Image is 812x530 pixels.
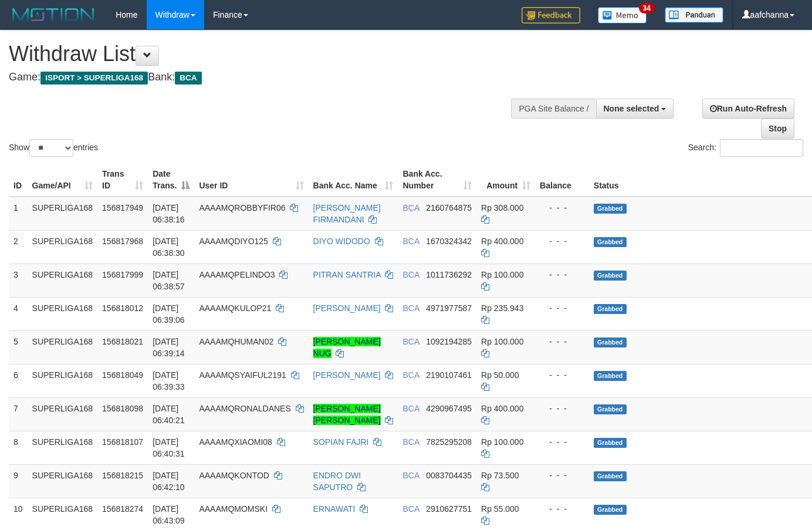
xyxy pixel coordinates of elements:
span: Copy 1670324342 to clipboard [426,237,472,246]
h1: Withdraw List [9,42,530,66]
td: SUPERLIGA168 [28,197,98,231]
td: SUPERLIGA168 [28,431,98,464]
div: - - - [540,403,584,414]
td: SUPERLIGA168 [28,397,98,431]
td: SUPERLIGA168 [28,464,98,498]
div: PGA Site Balance / [511,99,596,119]
div: - - - [540,202,584,214]
span: Grabbed [594,371,627,381]
a: ENDRO DWI SAPUTRO [313,471,361,492]
span: Rp 55.000 [481,504,519,514]
span: Copy 2910627751 to clipboard [426,504,472,514]
span: AAAAMQXIAOMI08 [199,437,272,447]
td: 1 [9,197,28,231]
span: [DATE] 06:39:33 [153,370,185,391]
span: Rp 400.000 [481,404,523,413]
td: 9 [9,464,28,498]
td: SUPERLIGA168 [28,230,98,264]
span: 156817999 [102,270,143,279]
span: [DATE] 06:40:31 [153,437,185,458]
span: BCA [402,203,419,212]
span: BCA [402,504,419,514]
a: Run Auto-Refresh [702,99,794,119]
span: [DATE] 06:42:10 [153,471,185,492]
th: Game/API: activate to sort column ascending [28,163,98,197]
span: BCA [402,303,419,313]
td: SUPERLIGA168 [28,264,98,297]
div: - - - [540,369,584,381]
th: Bank Acc. Number: activate to sort column ascending [398,163,476,197]
span: AAAAMQMOMSKI [199,504,268,514]
div: - - - [540,302,584,314]
a: PITRAN SANTRIA [313,270,381,279]
span: Rp 73.500 [481,471,519,480]
th: Balance [535,163,589,197]
td: 6 [9,364,28,397]
span: AAAAMQKULOP21 [199,303,271,313]
td: 4 [9,297,28,330]
span: Rp 235.943 [481,303,523,313]
td: SUPERLIGA168 [28,330,98,364]
span: Rp 308.000 [481,203,523,212]
span: ISPORT > SUPERLIGA168 [40,72,148,85]
a: [PERSON_NAME] [PERSON_NAME] [313,404,381,425]
td: 8 [9,431,28,464]
a: [PERSON_NAME] NUG [313,337,381,358]
span: 156818012 [102,303,143,313]
th: User ID: activate to sort column ascending [194,163,308,197]
span: 34 [639,3,655,13]
a: DIYO WIDODO [313,237,370,246]
span: 156817949 [102,203,143,212]
span: AAAAMQDIYO125 [199,237,268,246]
a: [PERSON_NAME] [313,303,381,313]
td: 7 [9,397,28,431]
td: 3 [9,264,28,297]
img: panduan.png [665,7,723,23]
div: - - - [540,436,584,448]
span: Copy 4290967495 to clipboard [426,404,472,413]
span: AAAAMQRONALDANES [199,404,290,413]
span: [DATE] 06:38:57 [153,270,185,291]
th: Date Trans.: activate to sort column descending [148,163,194,197]
button: None selected [596,99,674,119]
a: SOPIAN FAJRI [313,437,369,447]
span: Rp 50.000 [481,370,519,380]
th: Amount: activate to sort column ascending [476,163,535,197]
span: [DATE] 06:43:09 [153,504,185,525]
div: - - - [540,269,584,281]
span: AAAAMQSYAIFUL2191 [199,370,286,380]
td: 2 [9,230,28,264]
span: Grabbed [594,204,627,214]
span: AAAAMQKONTOD [199,471,269,480]
span: [DATE] 06:38:16 [153,203,185,224]
td: 5 [9,330,28,364]
h4: Game: Bank: [9,72,530,83]
th: Trans ID: activate to sort column ascending [97,163,148,197]
span: Grabbed [594,271,627,281]
td: SUPERLIGA168 [28,297,98,330]
span: BCA [402,437,419,447]
span: [DATE] 06:40:21 [153,404,185,425]
span: 156818107 [102,437,143,447]
span: [DATE] 06:38:30 [153,237,185,258]
td: SUPERLIGA168 [28,364,98,397]
label: Search: [688,139,803,157]
img: Button%20Memo.svg [598,7,647,23]
span: Rp 100.000 [481,270,523,279]
span: BCA [402,404,419,413]
span: Copy 1011736292 to clipboard [426,270,472,279]
span: Copy 0083704435 to clipboard [426,471,472,480]
span: Grabbed [594,505,627,515]
span: BCA [402,337,419,346]
span: Copy 2160764875 to clipboard [426,203,472,212]
span: Grabbed [594,404,627,414]
span: Grabbed [594,237,627,247]
span: AAAAMQROBBYFIR06 [199,203,285,212]
span: BCA [175,72,201,85]
span: Rp 100.000 [481,437,523,447]
div: - - - [540,503,584,515]
span: Copy 1092194285 to clipboard [426,337,472,346]
span: 156818049 [102,370,143,380]
img: Feedback.jpg [522,7,580,23]
span: 156817968 [102,237,143,246]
